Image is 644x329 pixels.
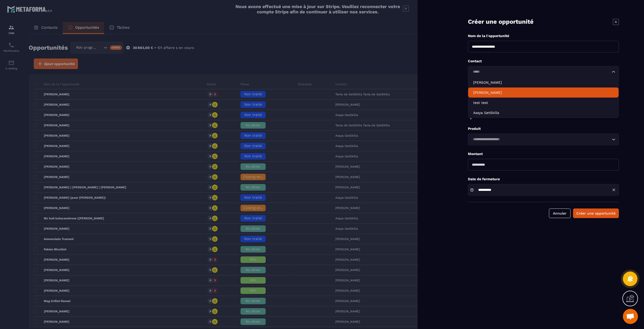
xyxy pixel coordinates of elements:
button: Créer une opportunité [573,208,619,218]
p: Assya GetSkills [473,110,614,115]
input: Search for option [471,137,611,142]
p: Créer une opportunité [468,18,534,26]
button: Annuler [549,208,571,218]
p: test test [473,100,614,105]
div: Search for option [468,66,619,78]
p: Produit [468,126,619,131]
div: Ouvrir le chat [623,309,638,324]
p: Assya BELAOUD [473,90,614,95]
div: Search for option [468,134,619,145]
p: Contact [468,59,619,64]
p: Dany Mosse [473,80,614,85]
input: Search for option [471,69,611,75]
p: Montant [468,152,619,156]
p: Nom de la l'opportunité [468,34,619,38]
p: Date de fermeture [468,177,619,182]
